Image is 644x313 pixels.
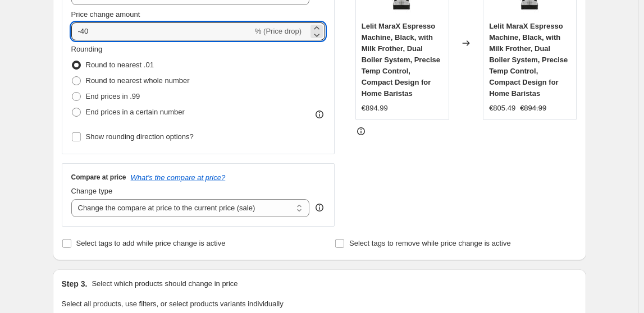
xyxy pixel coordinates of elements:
strike: €894.99 [520,103,546,114]
span: End prices in .99 [86,92,140,100]
h2: Step 3. [62,278,88,289]
div: help [314,202,325,213]
span: Change type [71,187,113,195]
span: Select tags to remove while price change is active [349,239,511,247]
span: End prices in a certain number [86,108,185,116]
span: Round to nearest .01 [86,61,154,69]
input: -15 [71,22,253,40]
p: Select which products should change in price [92,278,237,289]
span: Rounding [71,45,103,53]
span: Price change amount [71,10,140,19]
div: €894.99 [362,103,388,114]
span: % (Price drop) [255,27,302,35]
button: What's the compare at price? [131,173,226,182]
span: Select all products, use filters, or select products variants individually [62,300,284,308]
span: Lelit MaraX Espresso Machine, Black, with Milk Frother, Dual Boiler System, Precise Temp Control,... [362,22,440,98]
span: Select tags to add while price change is active [76,239,226,247]
span: Show rounding direction options? [86,132,194,141]
div: €805.49 [489,103,515,114]
h3: Compare at price [71,173,126,182]
span: Round to nearest whole number [86,76,190,85]
span: Lelit MaraX Espresso Machine, Black, with Milk Frother, Dual Boiler System, Precise Temp Control,... [489,22,568,98]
